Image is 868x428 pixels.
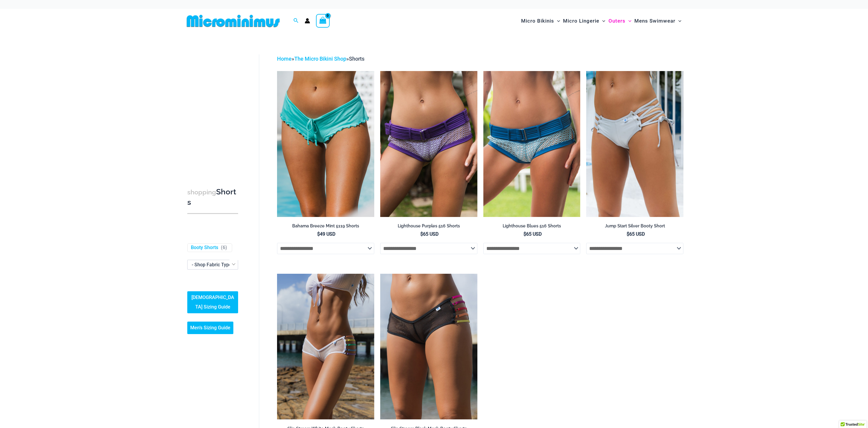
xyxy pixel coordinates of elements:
a: Lighthouse Blues 516 Shorts [483,223,581,231]
span: » » [277,56,364,62]
h2: Lighthouse Purples 516 Shorts [380,223,477,229]
h2: Bahama Breeze Mint 5119 Shorts [277,223,374,229]
a: Search icon link [293,17,299,25]
bdi: 65 USD [523,231,542,237]
span: Shorts [349,56,364,62]
img: Slip Stream Black Multi 5024 Shorts 0 [380,274,477,419]
a: The Micro Bikini Shop [294,56,346,62]
span: Micro Bikinis [521,13,554,29]
a: Slip Stream White Multi 5024 Shorts 08Slip Stream White Multi 5024 Shorts 10Slip Stream White Mul... [277,274,374,419]
a: Home [277,56,292,62]
span: Menu Toggle [625,13,631,29]
h2: Jump Start Silver Booty Short [586,223,683,229]
span: ( ) [221,245,227,251]
span: Micro Lingerie [563,13,599,29]
a: View Shopping Cart, empty [316,14,330,28]
nav: Site Navigation [519,11,684,31]
img: MM SHOP LOGO FLAT [184,14,282,28]
span: Menu Toggle [554,13,560,29]
a: Mens SwimwearMenu ToggleMenu Toggle [633,12,683,30]
span: - Shop Fabric Type [188,260,238,269]
span: Outers [608,13,625,29]
span: - Shop Fabric Type [187,260,238,270]
a: Lighthouse Purples 516 Shorts [380,223,477,231]
a: Booty Shorts [191,245,218,251]
span: Mens Swimwear [634,13,675,29]
a: Micro LingerieMenu ToggleMenu Toggle [562,12,607,30]
a: [DEMOGRAPHIC_DATA] Sizing Guide [187,291,238,313]
bdi: 49 USD [317,231,335,237]
img: Jump Start Silver 5594 Shorts 01 [586,71,683,217]
span: Menu Toggle [675,13,681,29]
span: 6 [223,245,225,250]
a: Slip Stream Black Multi 5024 Shorts 0Slip Stream Black Multi 5024 Shorts 05Slip Stream Black Mult... [380,274,477,419]
span: Menu Toggle [599,13,605,29]
h3: Shorts [187,187,238,207]
a: Men’s Sizing Guide [187,322,233,334]
img: Lighthouse Blues 516 Short 01 [483,71,581,217]
span: shopping [187,188,216,196]
img: Bahama Breeze Mint 5119 Shorts 01 [277,71,374,217]
bdi: 65 USD [420,231,438,237]
a: Micro BikinisMenu ToggleMenu Toggle [520,12,562,30]
bdi: 65 USD [627,231,645,237]
span: $ [627,231,629,237]
a: Lighthouse Blues 516 Short 01Lighthouse Blues 516 Short 03Lighthouse Blues 516 Short 03 [483,71,581,217]
span: $ [523,231,526,237]
a: Bahama Breeze Mint 5119 Shorts [277,223,374,231]
h2: Lighthouse Blues 516 Shorts [483,223,581,229]
span: $ [420,231,423,237]
span: - Shop Fabric Type [192,262,232,267]
img: Lighthouse Purples 516 Short 01 [380,71,477,217]
iframe: TrustedSite Certified [187,50,241,169]
a: OutersMenu ToggleMenu Toggle [607,12,633,30]
span: $ [317,231,320,237]
a: Jump Start Silver Booty Short [586,223,683,231]
img: Slip Stream White Multi 5024 Shorts 08 [277,274,374,419]
a: Jump Start Silver 5594 Shorts 01Jump Start Silver 5594 Shorts 02Jump Start Silver 5594 Shorts 02 [586,71,683,217]
a: Bahama Breeze Mint 5119 Shorts 01Bahama Breeze Mint 5119 Shorts 02Bahama Breeze Mint 5119 Shorts 02 [277,71,374,217]
a: Lighthouse Purples 516 Short 01Lighthouse Purples 3668 Crop Top 516 Short 01Lighthouse Purples 36... [380,71,477,217]
a: Account icon link [305,18,310,23]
